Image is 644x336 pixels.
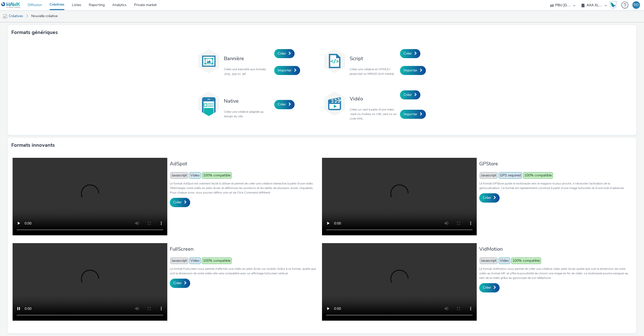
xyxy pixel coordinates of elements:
span: Importer [278,68,292,73]
span: Créer [173,281,182,285]
span: Créer [404,92,412,97]
h3: AdSpot [170,160,319,167]
a: Importer [400,66,426,75]
a: Créer [170,198,190,207]
p: Créez une créative en HTML5 / javascript ou MRAID (rich media). [350,67,397,76]
img: Hawk Academy [609,1,617,9]
span: 100% compatible [523,172,553,179]
h3: FullScreen [170,246,319,252]
span: 100% compatible [202,257,232,264]
span: 100% compatible [202,172,232,179]
h3: Native [224,98,272,104]
a: Créer [479,193,500,202]
p: Le format VidMotion vous permet de créer une créative video plein écran quelle que soit la dimens... [479,267,629,280]
img: banner.svg [196,49,221,74]
h3: GPStore [479,160,629,167]
span: Video [189,172,201,179]
span: Créer [278,51,286,56]
span: GPS required [499,172,522,179]
a: Créer [400,49,420,58]
span: Créer [483,285,491,290]
p: Créez une bannière aux formats .png, .jpg ou .gif. [224,67,272,76]
a: Hawk Academy [609,1,619,9]
img: mobile [3,14,8,19]
p: Créez un vast à partir d'une video .mp4 ou insérez un URL vast ou un code XML. [350,107,397,121]
img: native.svg [196,91,221,116]
h3: Formats innovants [11,141,55,149]
span: Créer [278,102,286,107]
h3: Vidéo [350,95,397,102]
a: Créer [479,283,500,292]
span: Javascript [170,257,188,264]
p: Le format AdSpot est vraiment facile à utiliser et permet de créer une créative interactive à par... [170,181,319,195]
a: Créer [274,49,295,58]
a: Créer [274,100,295,109]
a: Importer [400,110,426,119]
span: Créer [173,200,182,205]
span: Javascript [480,172,498,179]
h3: Script [350,55,397,62]
h3: Formats génériques [11,29,58,36]
h3: Bannière [224,55,272,62]
span: Importer [404,68,417,73]
span: Javascript [170,172,188,179]
a: Nouvelle créative [29,10,60,22]
span: Créer [404,51,412,56]
img: undefined Logo [1,2,21,8]
span: 100% compatible [511,257,541,264]
div: RD [634,1,639,9]
a: Importer [274,66,300,75]
span: Javascript [480,257,498,264]
span: Importer [404,112,417,117]
span: Video [499,257,510,264]
a: Créer [400,90,420,99]
span: Créer [483,195,491,200]
span: Video [189,257,201,264]
p: Créez une créative adaptée au design du site. [224,109,272,119]
h3: VidMotion [479,246,629,252]
p: Le format Fullscreen vous permet d'afficher une vidéo en plein écran sur mobile. Grâce à ce forma... [170,267,319,276]
a: Créer [170,279,190,288]
img: code.svg [322,49,347,74]
p: Le format GPStore guide le mobinaute vers le magasin le plus proche, il nécessite l’activation de... [479,181,629,190]
img: video.svg [322,91,347,116]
